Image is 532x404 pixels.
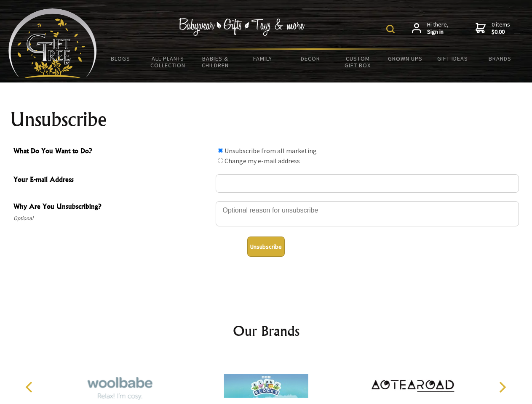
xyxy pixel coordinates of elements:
[239,50,287,67] a: Family
[13,213,211,223] span: Optional
[13,201,211,213] span: Why Are You Unsubscribing?
[492,28,510,36] strong: $0.00
[144,50,192,74] a: All Plants Collection
[97,50,144,67] a: BLOGS
[21,378,40,396] button: Previous
[492,21,510,36] span: 0 items
[218,148,223,153] input: What Do You Want to Do?
[429,50,476,67] a: Gift Ideas
[476,50,524,67] a: Brands
[10,109,522,130] h1: Unsubscribe
[386,25,395,33] img: product search
[216,174,519,193] input: Your E-mail Address
[334,50,382,74] a: Custom Gift Box
[476,21,510,36] a: 0 items$0.00
[192,50,239,74] a: Babies & Children
[225,146,317,155] label: Unsubscribe from all marketing
[216,201,519,226] textarea: Why Are You Unsubscribing?
[493,378,511,396] button: Next
[412,21,449,36] a: Hi there,Sign in
[13,146,211,158] span: What Do You Want to Do?
[8,8,97,78] img: Babyware - Gifts - Toys and more...
[17,321,516,341] h2: Our Brands
[179,18,305,36] img: Babywear - Gifts - Toys & more
[218,158,223,163] input: What Do You Want to Do?
[381,50,429,67] a: Grown Ups
[13,174,211,186] span: Your E-mail Address
[427,28,449,36] strong: Sign in
[225,157,300,165] label: Change my e-mail address
[286,50,334,67] a: Decor
[247,237,285,257] button: Unsubscribe
[427,21,449,36] span: Hi there,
